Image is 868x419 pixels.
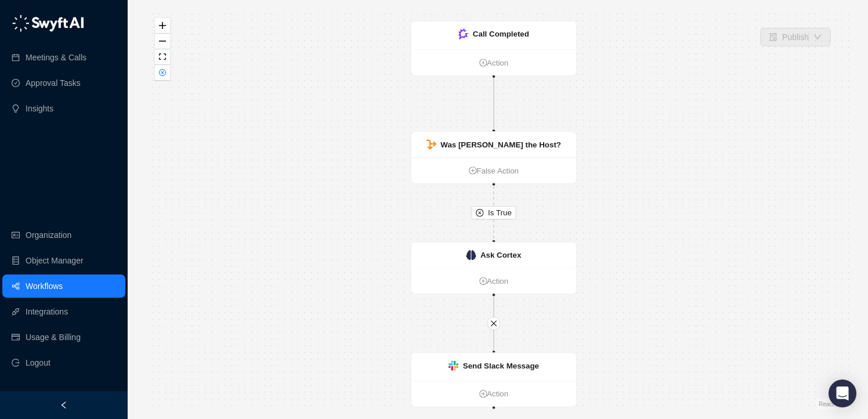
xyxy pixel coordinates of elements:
[490,320,497,327] span: close
[26,351,50,374] span: Logout
[26,326,81,349] a: Usage & Billing
[26,223,71,247] a: Organization
[411,56,576,68] a: Action
[26,97,53,120] a: Insights
[411,388,576,400] a: Action
[26,249,84,272] a: Object Manager
[449,361,458,371] img: slack-Cn3INd-T.png
[458,28,468,39] img: gong-Dwh8HbPa.png
[472,206,516,219] button: Is True
[463,361,539,370] strong: Send Slack Message
[760,28,831,46] button: Publish
[479,277,487,285] span: plus-circle
[488,207,512,219] span: Is True
[479,390,487,398] span: plus-circle
[411,21,577,76] div: Call Completedplus-circleAction
[60,401,68,409] span: left
[159,69,166,76] span: close-circle
[155,18,170,34] button: zoom in
[411,131,577,183] div: Was [PERSON_NAME] the Host?plus-circleFalse Action
[473,30,529,38] strong: Call Completed
[26,46,86,69] a: Meetings & Calls
[12,359,20,367] span: logout
[26,71,81,95] a: Approval Tasks
[819,401,848,407] a: React Flow attribution
[476,209,483,216] span: close-circle
[411,242,577,295] div: Ask Cortexplus-circleAction
[12,15,84,32] img: logo-05li4sbe.png
[411,275,576,287] a: Action
[479,59,487,66] span: plus-circle
[155,34,170,49] button: zoom out
[440,140,561,149] strong: Was [PERSON_NAME] the Host?
[411,352,577,407] div: Send Slack Messageplus-circleAction
[480,251,521,259] strong: Ask Cortex
[155,49,170,65] button: fit view
[155,65,170,81] button: close-circle
[26,300,68,323] a: Integrations
[411,164,576,176] a: False Action
[26,274,63,298] a: Workflows
[829,380,856,407] div: Open Intercom Messenger
[469,167,476,174] span: plus-circle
